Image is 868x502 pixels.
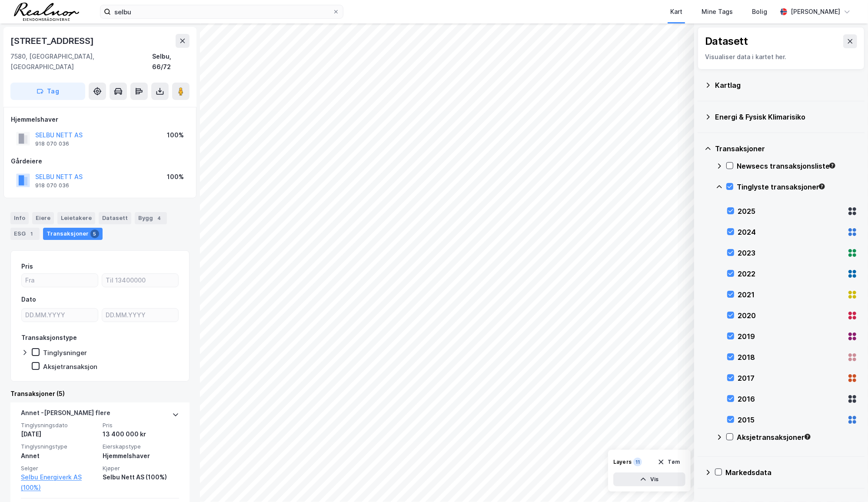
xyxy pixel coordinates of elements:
div: Bolig [752,7,767,17]
div: Annet [21,451,97,461]
button: Vis [613,472,685,486]
div: Bygg [135,212,167,224]
div: Newsecs transaksjonsliste [737,161,858,171]
div: 11 [633,458,642,466]
div: Selbu Nett AS (100%) [103,472,179,482]
div: [STREET_ADDRESS] [10,34,96,48]
div: 2024 [738,227,844,237]
div: Datasett [99,212,131,224]
div: Kart [670,7,682,17]
div: 5 [90,229,99,238]
div: Hjemmelshaver [11,114,189,125]
div: Selbu, 66/72 [152,51,190,72]
div: Dato [21,294,36,305]
div: Tooltip anchor [804,433,811,441]
div: [PERSON_NAME] [791,7,840,17]
input: DD.MM.YYYY [102,309,178,322]
button: Tøm [652,455,685,469]
div: 7580, [GEOGRAPHIC_DATA], [GEOGRAPHIC_DATA] [10,51,152,72]
div: 2021 [738,289,844,300]
div: Transaksjoner (5) [10,389,190,399]
div: Mine Tags [702,7,733,17]
div: 100% [167,172,184,182]
div: Layers [613,459,632,465]
img: realnor-logo.934646d98de889bb5806.png [14,3,79,21]
div: 13 400 000 kr [103,429,179,439]
div: 2022 [738,269,844,279]
div: 2025 [738,206,844,216]
input: Til 13400000 [102,274,178,287]
div: Aksjetransaksjon [43,362,97,371]
div: Datasett [705,34,748,48]
div: ESG [10,228,40,240]
div: Annet - [PERSON_NAME] flere [21,408,110,422]
div: Kartlag [715,80,858,90]
div: Tooltip anchor [818,183,826,190]
div: Gårdeiere [11,156,189,166]
div: Pris [21,261,33,272]
div: Tinglyste transaksjoner [737,182,858,192]
div: Hjemmelshaver [103,451,179,461]
div: Markedsdata [725,467,858,478]
div: Leietakere [57,212,95,224]
div: 2020 [738,310,844,321]
div: Info [10,212,29,224]
div: [DATE] [21,429,97,439]
span: Pris [103,422,179,429]
a: Selbu Energiverk AS (100%) [21,472,97,493]
div: 2018 [738,352,844,362]
iframe: Chat Widget [825,460,868,502]
span: Selger [21,465,97,472]
div: Visualiser data i kartet her. [705,52,857,62]
div: Transaksjoner [43,228,103,240]
div: Energi & Fysisk Klimarisiko [715,112,858,122]
div: 100% [167,130,184,140]
button: Tag [10,83,85,100]
input: Søk på adresse, matrikkel, gårdeiere, leietakere eller personer [111,5,333,18]
div: 918 070 036 [35,140,69,147]
div: Eiere [32,212,54,224]
div: Transaksjoner [715,143,858,154]
span: Tinglysningsdato [21,422,97,429]
div: Kontrollprogram for chat [825,460,868,502]
span: Eierskapstype [103,443,179,450]
div: 1 [27,229,36,238]
div: Aksjetransaksjoner [737,432,858,442]
div: 2023 [738,248,844,258]
div: 4 [155,214,163,223]
div: 2016 [738,394,844,404]
div: Tinglysninger [43,349,87,357]
div: Transaksjonstype [21,332,77,343]
span: Tinglysningstype [21,443,97,450]
div: Tooltip anchor [828,162,836,170]
input: Fra [22,274,98,287]
div: 2015 [738,415,844,425]
div: 918 070 036 [35,182,69,189]
div: 2017 [738,373,844,383]
div: 2019 [738,331,844,342]
span: Kjøper [103,465,179,472]
input: DD.MM.YYYY [22,309,98,322]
